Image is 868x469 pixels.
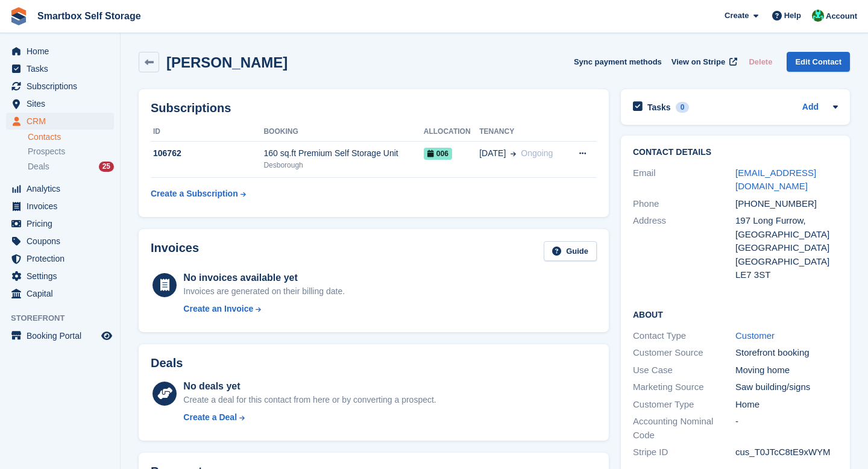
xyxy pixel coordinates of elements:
[6,43,114,60] a: menu
[151,101,597,115] h2: Subscriptions
[263,160,423,171] div: Desborough
[183,394,436,406] div: Create a deal for this contact from here or by converting a prospect.
[667,52,740,72] a: View on Stripe
[27,43,99,60] span: Home
[633,197,735,211] div: Phone
[633,308,838,320] h2: About
[28,146,65,157] span: Prospects
[735,268,838,282] div: LE7 3ST
[633,148,838,157] h2: Contact Details
[802,101,819,115] a: Add
[647,102,671,113] h2: Tasks
[99,162,114,172] div: 25
[166,54,288,71] h2: [PERSON_NAME]
[633,346,735,360] div: Customer Source
[27,198,99,215] span: Invoices
[424,122,479,142] th: Allocation
[27,180,99,197] span: Analytics
[27,78,99,95] span: Subscriptions
[151,122,263,142] th: ID
[424,148,452,160] span: 006
[633,329,735,343] div: Contact Type
[6,95,114,112] a: menu
[521,148,553,158] span: Ongoing
[6,180,114,197] a: menu
[183,411,436,424] a: Create a Deal
[6,113,114,130] a: menu
[744,52,777,72] button: Delete
[479,147,506,160] span: [DATE]
[574,52,662,72] button: Sync payment methods
[27,268,99,285] span: Settings
[10,7,28,25] img: stora-icon-8386f47178a22dfd0bd8f6a31ec36ba5ce8667c1dd55bd0f319d3a0aa187defe.svg
[6,215,114,232] a: menu
[151,241,199,261] h2: Invoices
[6,285,114,302] a: menu
[784,10,801,22] span: Help
[671,56,725,68] span: View on Stripe
[151,183,246,205] a: Create a Subscription
[735,364,838,377] div: Moving home
[183,285,345,298] div: Invoices are generated on their billing date.
[183,303,253,315] div: Create an Invoice
[27,113,99,130] span: CRM
[6,233,114,250] a: menu
[6,60,114,77] a: menu
[263,147,423,160] div: 160 sq.ft Premium Self Storage Unit
[27,95,99,112] span: Sites
[633,364,735,377] div: Use Case
[633,380,735,394] div: Marketing Source
[183,303,345,315] a: Create an Invoice
[735,398,838,412] div: Home
[28,131,114,143] a: Contacts
[735,346,838,360] div: Storefront booking
[99,329,114,343] a: Preview store
[725,10,749,22] span: Create
[6,250,114,267] a: menu
[735,330,775,341] a: Customer
[28,145,114,158] a: Prospects
[263,122,423,142] th: Booking
[735,415,838,442] div: -
[735,255,838,269] div: [GEOGRAPHIC_DATA]
[735,197,838,211] div: [PHONE_NUMBER]
[6,268,114,285] a: menu
[27,285,99,302] span: Capital
[787,52,850,72] a: Edit Contact
[735,380,838,394] div: Saw building/signs
[735,241,838,255] div: [GEOGRAPHIC_DATA]
[183,411,237,424] div: Create a Deal
[151,187,238,200] div: Create a Subscription
[151,356,183,370] h2: Deals
[6,78,114,95] a: menu
[6,327,114,344] a: menu
[151,147,263,160] div: 106762
[27,250,99,267] span: Protection
[676,102,690,113] div: 0
[6,198,114,215] a: menu
[633,398,735,412] div: Customer Type
[33,6,146,26] a: Smartbox Self Storage
[735,214,838,241] div: 197 Long Furrow, [GEOGRAPHIC_DATA]
[183,379,436,394] div: No deals yet
[633,214,735,282] div: Address
[11,312,120,324] span: Storefront
[183,271,345,285] div: No invoices available yet
[479,122,567,142] th: Tenancy
[735,445,838,459] div: cus_T0JTcC8tE9xWYM
[27,327,99,344] span: Booking Portal
[633,415,735,442] div: Accounting Nominal Code
[27,60,99,77] span: Tasks
[633,166,735,194] div: Email
[27,233,99,250] span: Coupons
[735,168,816,192] a: [EMAIL_ADDRESS][DOMAIN_NAME]
[812,10,824,22] img: Elinor Shepherd
[28,160,114,173] a: Deals 25
[28,161,49,172] span: Deals
[826,10,857,22] span: Account
[27,215,99,232] span: Pricing
[544,241,597,261] a: Guide
[633,445,735,459] div: Stripe ID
